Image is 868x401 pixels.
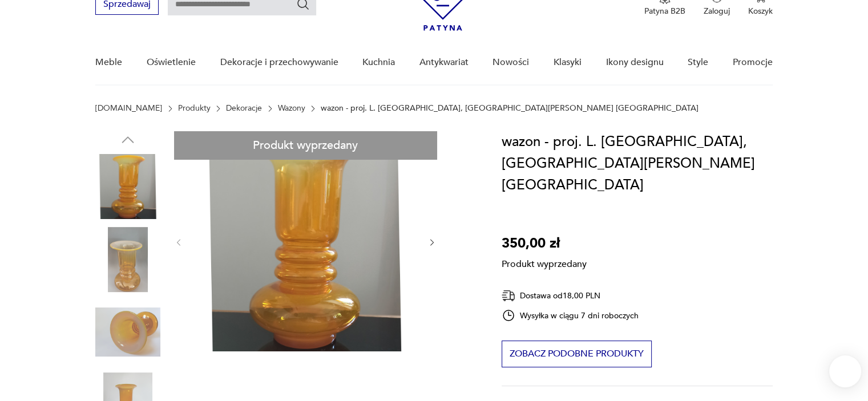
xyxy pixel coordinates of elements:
[502,289,639,303] div: Dostawa od 18,00 PLN
[733,40,773,84] a: Promocje
[829,355,861,387] iframe: Smartsupp widget button
[502,309,639,322] div: Wysyłka w ciągu 7 dni roboczych
[95,40,122,84] a: Meble
[502,289,515,303] img: Ikona dostawy
[704,6,730,17] p: Zaloguj
[644,6,685,17] p: Patyna B2B
[147,40,196,84] a: Oświetlenie
[502,131,773,196] h1: wazon - proj. L. [GEOGRAPHIC_DATA], [GEOGRAPHIC_DATA][PERSON_NAME] [GEOGRAPHIC_DATA]
[605,40,663,84] a: Ikony designu
[178,104,211,113] a: Produkty
[502,254,587,270] p: Produkt wyprzedany
[419,40,469,84] a: Antykwariat
[492,40,529,84] a: Nowości
[278,104,305,113] a: Wazony
[554,40,582,84] a: Klasyki
[502,233,587,254] p: 350,00 zł
[748,6,773,17] p: Koszyk
[95,1,159,9] a: Sprzedawaj
[362,40,395,84] a: Kuchnia
[321,104,699,113] p: wazon - proj. L. [GEOGRAPHIC_DATA], [GEOGRAPHIC_DATA][PERSON_NAME] [GEOGRAPHIC_DATA]
[95,104,162,113] a: [DOMAIN_NAME]
[502,341,652,367] button: Zobacz podobne produkty
[226,104,262,113] a: Dekoracje
[688,40,708,84] a: Style
[220,40,338,84] a: Dekoracje i przechowywanie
